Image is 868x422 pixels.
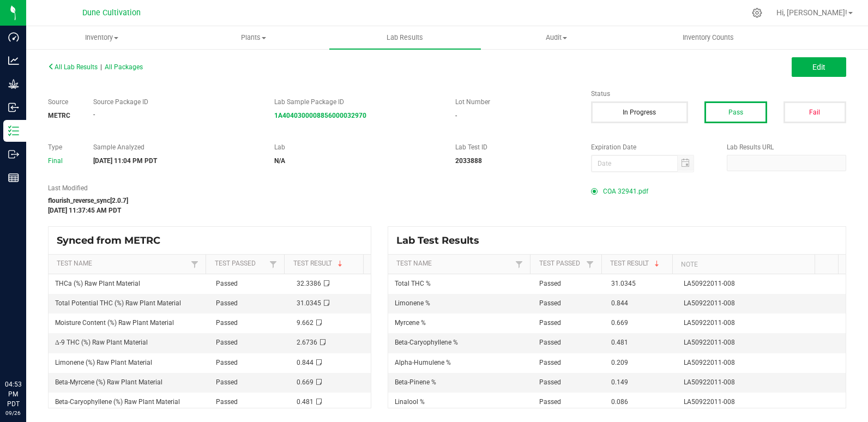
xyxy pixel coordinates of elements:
span: Passed [216,398,238,406]
span: Passed [216,319,238,327]
inline-svg: Inbound [8,102,19,113]
label: Expiration Date [591,142,710,152]
inline-svg: Inventory [8,125,19,136]
inline-svg: Outbound [8,149,19,160]
span: Beta-Caryophyllene % [395,339,458,346]
span: 0.149 [611,378,628,386]
span: | [100,63,102,71]
span: Moisture Content (%) Raw Plant Material [55,319,174,327]
strong: METRC [48,112,70,119]
label: Source [48,97,77,107]
span: Audit [481,33,632,43]
span: Limonene % [395,299,430,307]
span: Passed [216,299,238,307]
span: Inventory [27,33,177,43]
span: 0.844 [297,359,314,366]
inline-svg: Dashboard [8,32,19,43]
a: Filter [513,257,526,271]
span: 0.086 [611,398,628,406]
span: Passed [216,280,238,287]
iframe: Resource center unread badge [32,333,45,346]
span: 0.481 [297,398,314,406]
button: Pass [704,101,767,123]
label: Sample Analyzed [93,142,258,152]
label: Source Package ID [93,97,258,107]
label: Lot Number [455,97,575,107]
span: Beta-Caryophyllene (%) Raw Plant Material [55,398,180,406]
strong: [DATE] 11:37:45 AM PDT [48,207,121,214]
span: Beta-Myrcene (%) Raw Plant Material [55,378,162,386]
span: 0.669 [611,319,628,327]
span: - [93,111,95,118]
span: Passed [539,359,561,366]
label: Lab Sample Package ID [274,97,439,107]
span: LA50922011-008 [684,359,735,366]
button: Fail [783,101,846,123]
span: Total Potential THC (%) Raw Plant Material [55,299,181,307]
label: Last Modified [48,183,575,193]
strong: [DATE] 11:04 PM PDT [93,157,157,165]
span: - [455,112,457,119]
label: Lab Results URL [727,142,846,152]
span: 31.0345 [611,280,636,287]
span: 0.209 [611,359,628,366]
span: Passed [539,378,561,386]
span: Plants [178,33,329,43]
a: Lab Results [329,26,481,49]
span: Edit [812,63,825,71]
a: Filter [188,257,201,271]
span: THCa (%) Raw Plant Material [55,280,140,287]
label: Type [48,142,77,152]
strong: 2033888 [455,157,482,165]
span: LA50922011-008 [684,398,735,406]
span: Synced from METRC [57,234,168,246]
span: 0.481 [611,339,628,346]
a: Test PassedSortable [539,260,584,268]
a: Test ResultSortable [293,260,359,268]
span: 2.6736 [297,339,317,346]
div: Final [48,156,77,166]
a: Inventory Counts [632,26,784,49]
span: Myrcene % [395,319,426,327]
p: 04:53 PM PDT [5,379,21,409]
span: Δ-9 THC (%) Raw Plant Material [55,339,148,346]
iframe: Resource center [11,335,44,367]
span: 32.3386 [297,280,321,287]
span: Passed [539,319,561,327]
span: Sortable [653,260,661,268]
span: Passed [539,280,561,287]
p: 09/26 [5,409,21,417]
label: Lab Test ID [455,142,575,152]
a: Inventory [26,26,178,49]
form-radio-button: Primary COA [591,188,598,195]
span: All Lab Results [48,63,98,71]
span: Alpha-Humulene % [395,359,451,366]
a: 1A4040300008856000032970 [274,112,366,119]
a: Test NameSortable [396,260,513,268]
inline-svg: Analytics [8,55,19,66]
div: Manage settings [750,8,764,18]
a: Test PassedSortable [215,260,267,268]
button: Edit [792,57,846,77]
strong: N/A [274,157,285,165]
span: 0.844 [611,299,628,307]
span: All Packages [105,63,143,71]
span: Dune Cultivation [82,8,141,17]
span: Sortable [336,260,345,268]
span: LA50922011-008 [684,299,735,307]
span: COA 32941.pdf [603,183,648,200]
span: Total THC % [395,280,431,287]
span: 31.0345 [297,299,321,307]
span: Beta-Pinene % [395,378,436,386]
span: Lab Results [372,33,438,43]
span: LA50922011-008 [684,339,735,346]
span: 0.669 [297,378,314,386]
span: Passed [216,359,238,366]
button: In Progress [591,101,688,123]
a: Plants [178,26,329,49]
a: Filter [267,257,280,271]
span: Passed [539,339,561,346]
span: Inventory Counts [668,33,749,43]
span: 9.662 [297,319,314,327]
